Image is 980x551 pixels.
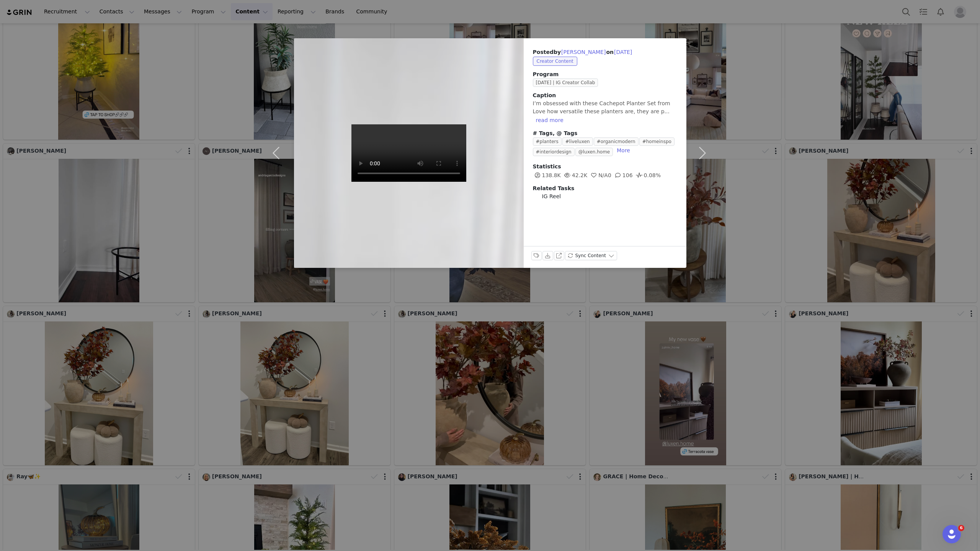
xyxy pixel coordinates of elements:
span: Program [533,70,677,78]
span: IG Reel [542,192,561,201]
span: I’m obsessed with these Cachepot Planter Set from Love how versatile these planters are, they are... [533,100,670,114]
span: 0 [589,172,611,178]
span: by [554,49,606,55]
span: Posted on [533,49,633,55]
span: Caption [533,92,556,98]
span: [DATE] | IG Creator Collab [533,78,598,87]
span: 6 [958,525,964,531]
span: 0.08% [635,172,661,178]
iframe: Intercom live chat [942,525,961,543]
button: Sync Content [565,251,617,260]
span: 138.8K [533,172,561,178]
span: Related Tasks [533,185,575,191]
span: @luxen.home [575,148,613,156]
span: # Tags, @ Tags [533,130,578,136]
span: #homeinspo [639,137,675,146]
button: read more [533,116,567,125]
span: Creator Content [533,57,577,66]
span: 42.2K [563,172,587,178]
span: Statistics [533,163,561,170]
button: More [614,146,633,155]
span: #planters [533,137,562,146]
span: #interiordesign [533,148,575,156]
span: #liveluxen [562,137,593,146]
button: [PERSON_NAME] [561,47,606,57]
span: 106 [613,172,633,178]
span: N/A [589,172,608,178]
a: [DATE] | IG Creator Collab [533,79,601,85]
button: [DATE] [614,47,632,57]
span: #organicmodern [594,137,639,146]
